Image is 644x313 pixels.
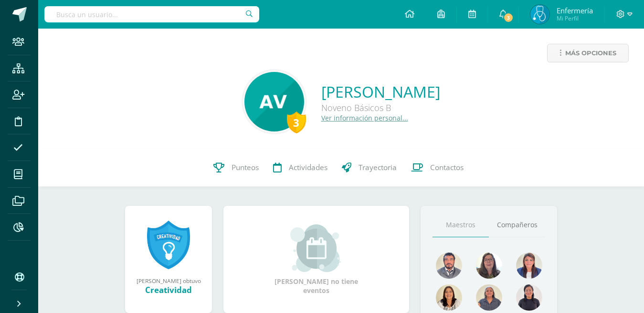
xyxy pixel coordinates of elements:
[289,162,327,172] span: Actividades
[436,252,462,279] img: bd51737d0f7db0a37ff170fbd9075162.png
[557,6,593,15] span: Enfermería
[44,6,259,22] input: Busca un usuario...
[269,224,364,295] div: [PERSON_NAME] no tiene eventos
[321,102,440,113] div: Noveno Básicos B
[359,162,397,172] span: Trayectoria
[266,149,335,187] a: Actividades
[503,12,514,23] span: 3
[335,149,404,187] a: Trayectoria
[476,252,502,279] img: a4871f238fc6f9e1d7ed418e21754428.png
[232,162,259,172] span: Punteos
[433,213,489,237] a: Maestros
[404,149,471,187] a: Contactos
[565,44,616,62] span: Más opciones
[430,162,464,172] span: Contactos
[476,284,502,311] img: 8f3bf19539481b212b8ab3c0cdc72ac6.png
[287,111,306,133] div: 3
[436,284,462,311] img: 876c69fb502899f7a2bc55a9ba2fa0e7.png
[135,284,202,295] div: Creatividad
[135,277,202,284] div: [PERSON_NAME] obtuvo
[290,224,342,272] img: event_small.png
[516,252,542,279] img: aefa6dbabf641819c41d1760b7b82962.png
[557,14,593,22] span: Mi Perfil
[489,213,545,237] a: Compañeros
[244,72,304,131] img: 1e5143116c8cdc879f0503758d796c20.png
[321,81,440,102] a: [PERSON_NAME]
[516,284,542,311] img: 041e67bb1815648f1c28e9f895bf2be1.png
[321,113,408,122] a: Ver información personal...
[206,149,266,187] a: Punteos
[530,5,549,24] img: aa4f30ea005d28cfb9f9341ec9462115.png
[547,44,629,62] a: Más opciones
